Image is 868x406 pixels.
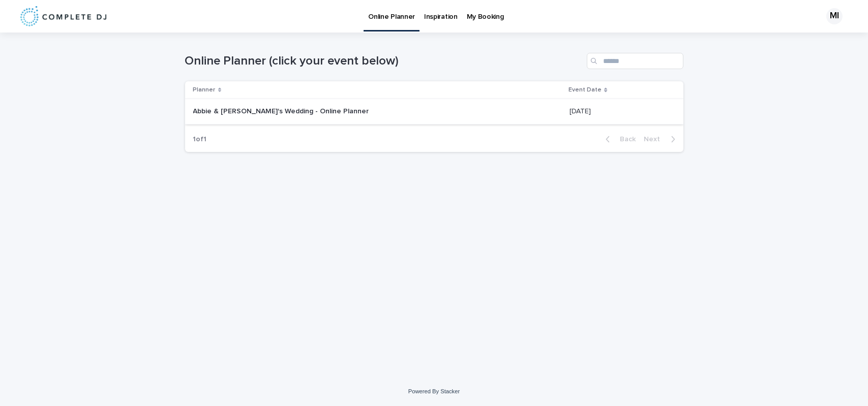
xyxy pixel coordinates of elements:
[185,54,583,69] h1: Online Planner (click your event below)
[597,135,640,144] button: Back
[193,105,371,116] p: Abbie & [PERSON_NAME]'s Wedding - Online Planner
[644,136,667,143] span: Next
[408,388,460,394] a: Powered By Stacker
[826,8,843,24] div: MI
[568,84,602,96] p: Event Date
[614,136,636,143] span: Back
[185,99,683,124] tr: Abbie & [PERSON_NAME]'s Wedding - Online PlannerAbbie & [PERSON_NAME]'s Wedding - Online Planner ...
[587,53,683,69] input: Search
[570,105,593,116] p: [DATE]
[640,135,683,144] button: Next
[193,84,216,96] p: Planner
[20,6,106,26] img: 8nP3zCmvR2aWrOmylPw8
[185,127,215,152] p: 1 of 1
